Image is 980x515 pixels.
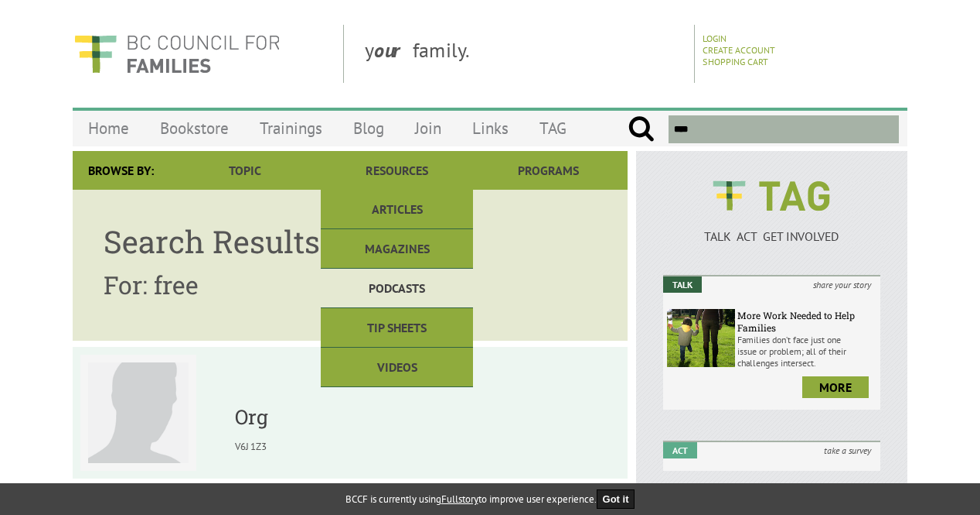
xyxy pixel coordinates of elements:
img: Org Free [88,362,204,479]
a: Programs [473,151,624,190]
span: V6J 1Z3 [235,440,267,453]
p: Families don’t face just one issue or problem; all of their challenges intersect. [737,334,876,369]
a: Magazines [321,229,472,269]
a: Tip Sheets [321,308,472,348]
h1: Search Results [104,221,597,262]
a: Join [400,110,457,146]
em: Act [663,442,697,458]
a: Org [235,403,268,430]
a: more [802,376,869,398]
a: Create Account [703,44,775,56]
div: Browse By: [73,151,169,190]
div: y family. [352,25,695,83]
a: Bookstore [145,110,244,146]
a: TAG [524,110,582,146]
a: Podcasts [321,269,472,308]
img: BCCF's TAG Logo [702,167,841,225]
img: BC Council for FAMILIES [73,25,281,83]
h2: For: free [104,268,597,301]
button: Got it [597,489,635,509]
a: Links [457,110,524,146]
a: Articles [321,190,472,229]
a: Login [703,33,726,44]
a: Resources [321,151,472,190]
a: Home [73,110,145,146]
a: Fullstory [441,493,478,506]
a: Blog [338,110,400,146]
em: Talk [663,276,702,293]
i: share your story [804,276,880,293]
a: Videos [321,348,472,387]
a: Topic [169,151,321,190]
strong: our [374,37,413,63]
a: Trainings [244,110,338,146]
a: TALK ACT GET INVOLVED [663,213,880,244]
input: Submit [628,115,655,143]
h6: More Work Needed to Help Families [737,309,876,334]
p: TALK ACT GET INVOLVED [663,228,880,244]
a: Shopping Cart [703,56,768,67]
i: take a survey [815,442,880,458]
